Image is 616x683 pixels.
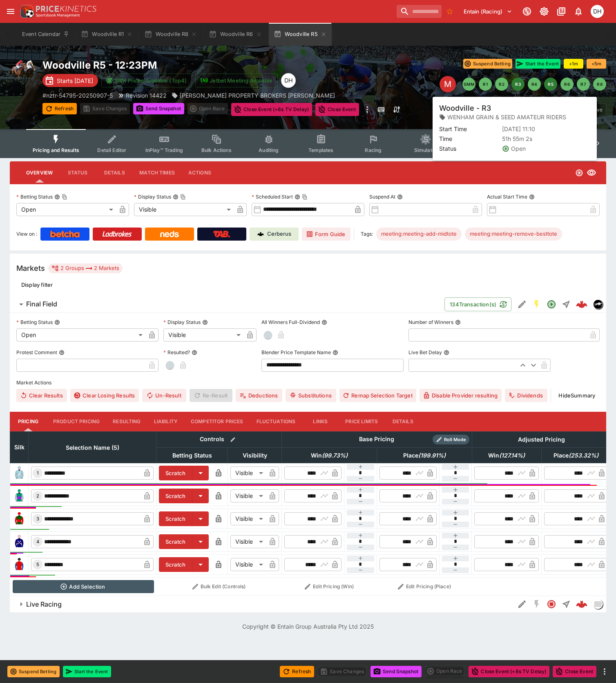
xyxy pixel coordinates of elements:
p: Starts [DATE] [57,76,93,85]
h6: Live Racing [26,600,62,609]
button: R2 [495,78,508,91]
button: Disable Provider resulting [420,389,501,402]
img: Cerberus [257,231,264,237]
span: Bulk Actions [201,147,232,153]
button: Add Selection [13,580,154,593]
button: Remap Selection Target [339,389,417,402]
span: Pricing and Results [33,147,79,153]
button: Straight [559,297,574,312]
button: Pricing [10,412,47,431]
button: more [600,667,609,676]
button: Notifications [571,4,586,19]
img: runner 5 [13,558,26,571]
p: Blender Price Template Name [261,349,331,356]
span: 3 [35,516,41,522]
img: Betcha [50,231,80,237]
div: 1b81e350-3ef0-43fe-903d-7d8763e3c18c [576,299,587,310]
button: Deductions [236,389,282,402]
span: Related Events [512,147,548,153]
img: PriceKinetics [36,6,96,12]
nav: pagination navigation [462,78,606,91]
button: Closed [544,597,559,612]
button: Copy To Clipboard [302,194,308,200]
p: Number of Winners [408,319,453,326]
button: +1m [564,59,583,69]
svg: Closed [547,599,556,609]
div: Betting Target: cerberus [465,228,562,241]
span: InPlay™ Trading [145,147,183,153]
img: jetbet-logo.svg [200,76,208,85]
button: HideSummary [554,389,600,402]
button: Copy To Clipboard [62,194,67,200]
button: Woodville R5 [269,23,332,46]
button: Straight [559,597,574,612]
button: Edit Pricing (Win) [284,580,375,593]
button: open drawer [3,4,18,19]
img: runner 4 [13,535,26,548]
th: Adjusted Pricing [472,431,611,447]
img: Ladbrokes [102,231,132,237]
button: Daniel Hooper [588,2,606,20]
input: search [397,5,442,18]
button: Start the Event [516,59,560,69]
svg: Open [547,299,556,309]
button: SRM Prices Available (Top4) [101,74,192,87]
button: Documentation [554,4,569,19]
em: ( 253.32 %) [569,451,598,460]
span: 4 [35,539,41,545]
button: Suspend Betting [463,59,512,69]
h6: Final Field [26,300,57,308]
button: Suspend Betting [7,666,60,677]
button: Scratch [159,489,192,503]
div: Open [16,203,116,216]
span: System Controls [563,147,603,153]
th: Silk [10,431,29,463]
p: Betting Status [16,193,53,200]
button: Status [59,163,96,183]
button: R6 [560,78,574,91]
div: Visible [230,489,266,502]
div: Visible [230,558,266,571]
span: Simulator [414,147,437,153]
button: R4 [528,78,541,91]
div: Visible [230,512,266,525]
span: meeting:meeting-add-midtote [376,230,462,238]
div: Visible [230,466,266,480]
div: split button [425,665,465,677]
p: Betting Status [16,319,53,326]
div: Visible [163,328,243,341]
div: Show/hide Price Roll mode configuration. [433,435,469,444]
button: Edit Pricing (Place) [379,580,470,593]
button: Toggle light/dark mode [537,4,551,19]
div: Edit Meeting [440,76,456,92]
button: Liability [147,412,184,431]
p: Actual Start Time [487,193,527,200]
button: Connected to PK [520,4,534,19]
span: Win [479,451,534,460]
span: Auditing [259,147,279,153]
div: Daniel Hooper [591,5,604,18]
span: Templates [308,147,333,153]
p: Live Bet Delay [408,349,442,356]
button: Edit Detail [515,297,529,312]
button: Price Limits [339,412,384,431]
button: Refresh [280,666,314,677]
p: Auto-Save [577,105,603,114]
div: liveracing [593,599,603,609]
div: bd205ca6-a038-4619-8b98-79f85ba2c8c5 [576,598,587,610]
button: No Bookmarks [443,5,456,18]
p: Scheduled Start [252,193,293,200]
span: Roll Mode [441,436,469,443]
button: Select Tenant [459,5,517,18]
button: Send Snapshot [133,103,184,114]
span: meeting:meeting-remove-besttote [465,230,562,238]
button: Clear Losing Results [70,389,139,402]
button: Close Event [315,103,359,116]
div: JUDE CHALLIES PROPERTY BROKERS TARARUA STEEPLE [172,91,335,100]
button: Event Calendar [17,23,74,46]
label: View on : [16,228,37,241]
div: nztr [593,299,603,309]
button: Bulk edit [228,434,238,445]
button: Scratch [159,511,192,526]
button: SGM Disabled [529,597,544,612]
